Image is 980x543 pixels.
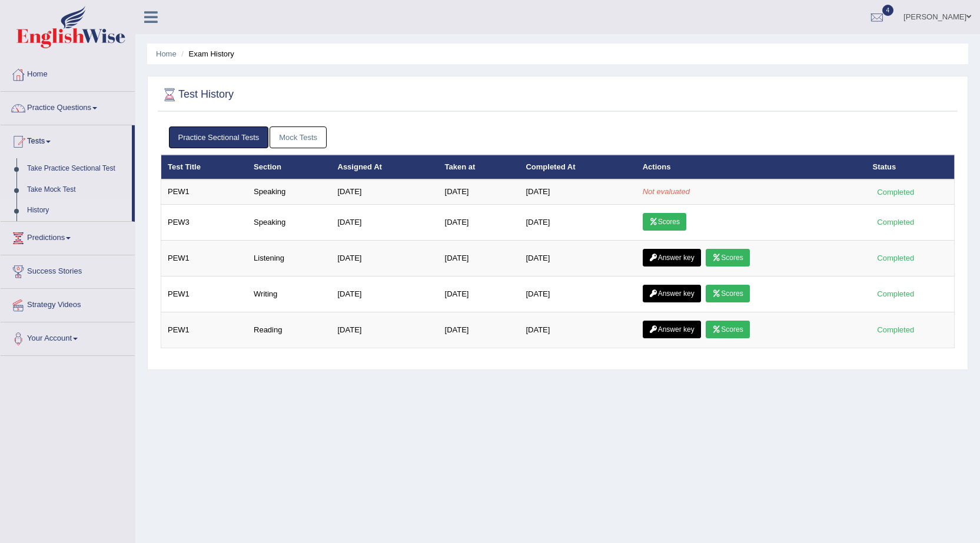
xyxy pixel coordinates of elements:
a: Predictions [1,222,135,251]
td: Writing [247,276,331,312]
a: Mock Tests [270,126,327,148]
em: Not evaluated [643,187,690,196]
a: Practice Questions [1,92,135,121]
td: [DATE] [331,240,438,276]
div: Completed [873,216,919,228]
h2: Test History [161,86,234,104]
a: Strategy Videos [1,289,135,318]
a: Answer key [643,285,701,302]
td: [DATE] [331,179,438,204]
div: Completed [873,288,919,300]
a: Scores [706,249,749,266]
a: Home [1,58,135,88]
td: PEW1 [161,276,248,312]
div: Completed [873,186,919,198]
a: Take Mock Test [22,179,132,201]
a: Home [156,49,177,58]
td: [DATE] [519,240,636,276]
td: [DATE] [331,312,438,348]
li: Exam History [178,48,234,59]
a: Scores [706,285,749,302]
th: Test Title [161,155,248,179]
a: Scores [643,213,686,231]
a: Practice Sectional Tests [169,126,269,148]
th: Assigned At [331,155,438,179]
a: Answer key [643,321,701,338]
a: Success Stories [1,255,135,285]
td: [DATE] [331,276,438,312]
th: Actions [636,155,866,179]
a: Take Practice Sectional Test [22,158,132,179]
td: [DATE] [438,312,520,348]
td: [DATE] [438,240,520,276]
div: Completed [873,252,919,264]
td: PEW1 [161,312,248,348]
td: PEW1 [161,179,248,204]
th: Status [866,155,955,179]
th: Completed At [519,155,636,179]
span: 4 [882,5,894,16]
td: [DATE] [438,179,520,204]
td: [DATE] [438,204,520,240]
td: Speaking [247,179,331,204]
td: [DATE] [438,276,520,312]
th: Section [247,155,331,179]
div: Completed [873,324,919,336]
td: [DATE] [519,276,636,312]
td: [DATE] [331,204,438,240]
td: [DATE] [519,179,636,204]
a: History [22,200,132,221]
a: Tests [1,125,132,155]
a: Answer key [643,249,701,266]
td: [DATE] [519,204,636,240]
td: Speaking [247,204,331,240]
td: PEW3 [161,204,248,240]
td: [DATE] [519,312,636,348]
td: PEW1 [161,240,248,276]
a: Scores [706,321,749,338]
a: Your Account [1,322,135,352]
td: Listening [247,240,331,276]
th: Taken at [438,155,520,179]
td: Reading [247,312,331,348]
